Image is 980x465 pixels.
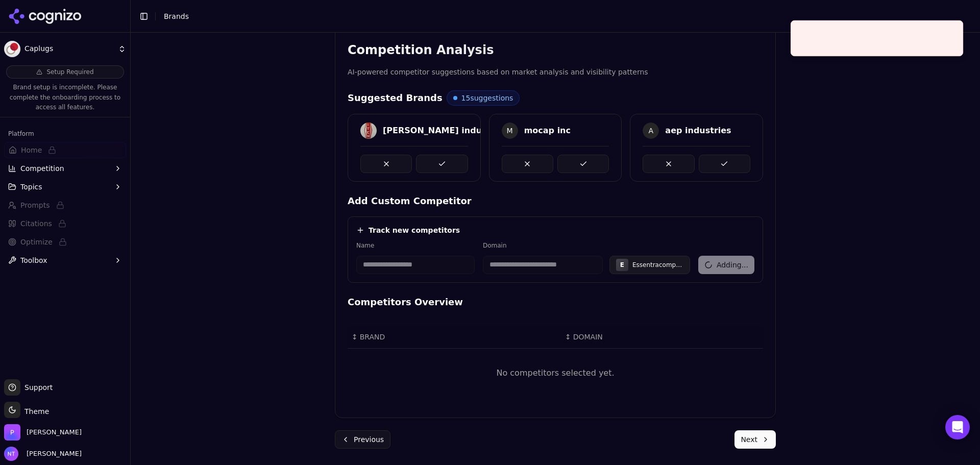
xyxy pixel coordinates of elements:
[20,407,49,415] span: Theme
[348,326,763,398] div: Data table
[352,332,557,342] div: ↕BRAND
[945,415,970,439] div: Open Intercom Messenger
[164,11,189,21] nav: breadcrumb
[20,255,47,265] span: Toolbox
[665,125,731,137] div: aep industries
[356,241,475,250] label: Name
[22,449,82,458] span: [PERSON_NAME]
[4,126,126,142] div: Platform
[643,123,659,139] span: A
[4,447,82,461] button: Open user button
[164,12,189,20] span: Brands
[573,332,603,342] span: DOMAIN
[348,194,763,208] h4: Add Custom Competitor
[360,123,377,139] img: iten industries
[46,68,93,76] span: Setup Required
[24,44,114,54] span: Caplugs
[561,326,651,349] th: DOMAIN
[335,430,390,449] button: Previous
[360,332,385,342] span: BRAND
[348,295,763,309] h4: Competitors Overview
[348,42,763,58] h3: Competition Analysis
[27,428,82,437] span: Perrill
[565,332,647,342] div: ↕DOMAIN
[4,252,126,268] button: Toolbox
[4,41,20,57] img: Caplugs
[524,125,571,137] div: mocap inc
[348,91,443,105] h4: Suggested Brands
[6,83,124,113] p: Brand setup is incomplete. Please complete the onboarding process to access all features.
[620,261,624,269] span: E
[4,179,126,195] button: Topics
[4,160,126,177] button: Competition
[348,66,763,78] p: AI-powered competitor suggestions based on market analysis and visibility patterns
[20,382,53,393] span: Support
[502,123,518,139] span: M
[4,424,20,440] img: Perrill
[20,163,64,174] span: Competition
[4,447,18,461] img: Nate Tower
[632,261,683,269] div: Essentracomponents
[348,348,763,397] td: No competitors selected yet.
[734,430,776,449] button: Next
[20,237,53,247] span: Optimize
[20,182,42,192] span: Topics
[369,225,460,235] h4: Track new competitors
[21,145,42,155] span: Home
[4,424,82,440] button: Open organization switcher
[20,200,50,210] span: Prompts
[348,326,561,349] th: BRAND
[383,125,508,137] div: [PERSON_NAME] industries
[461,93,513,103] span: 15 suggestions
[483,241,603,250] label: Domain
[20,218,52,229] span: Citations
